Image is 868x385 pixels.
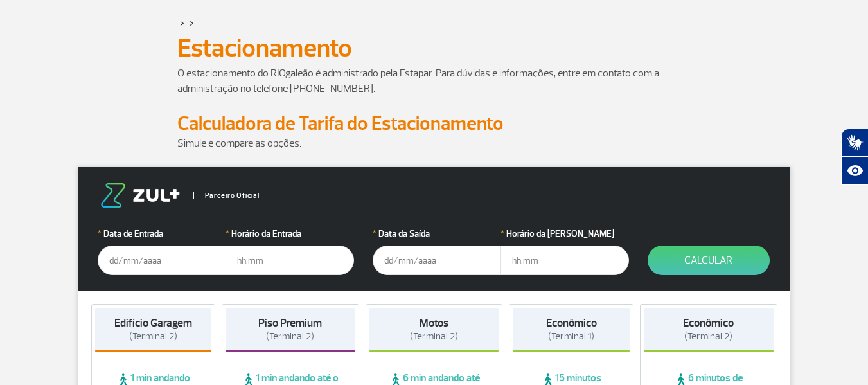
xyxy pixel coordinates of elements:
[841,129,868,185] div: Plugin de acessibilidade da Hand Talk.
[258,316,322,330] strong: Piso Premium
[420,316,448,330] strong: Motos
[683,316,734,330] strong: Econômico
[226,246,354,275] input: hh:mm
[548,330,594,343] span: (Terminal 1)
[410,330,458,343] span: (Terminal 2)
[373,246,501,275] input: dd/mm/aaaa
[546,316,597,330] strong: Econômico
[177,37,691,59] h1: Estacionamento
[98,183,182,208] img: logo-zul.png
[684,330,732,343] span: (Terminal 2)
[648,246,770,275] button: Calcular
[500,246,629,275] input: hh:mm
[98,246,226,275] input: dd/mm/aaaa
[266,330,314,343] span: (Terminal 2)
[841,129,868,157] button: Abrir tradutor de língua de sinais.
[177,66,691,96] p: O estacionamento do RIOgaleão é administrado pela Estapar. Para dúvidas e informações, entre em c...
[180,15,184,30] a: >
[177,112,691,136] h2: Calculadora de Tarifa do Estacionamento
[500,227,629,240] label: Horário da [PERSON_NAME]
[193,192,260,199] span: Parceiro Oficial
[114,316,192,330] strong: Edifício Garagem
[841,157,868,185] button: Abrir recursos assistivos.
[190,15,194,30] a: >
[373,227,501,240] label: Data da Saída
[129,330,177,343] span: (Terminal 2)
[177,136,691,151] p: Simule e compare as opções.
[98,227,226,240] label: Data de Entrada
[226,227,354,240] label: Horário da Entrada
